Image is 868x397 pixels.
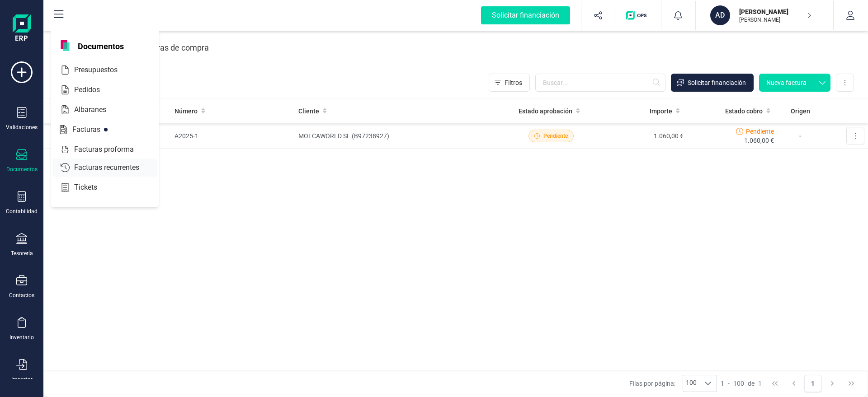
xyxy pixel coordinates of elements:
div: Validaciones [6,124,38,131]
td: MOLCAWORLD SL (B97238927) [295,123,506,149]
div: Contabilidad [6,208,38,215]
p: [PERSON_NAME] [739,7,811,16]
button: Previous Page [785,375,802,392]
button: First Page [766,375,783,392]
span: Pendiente [543,132,568,140]
span: Presupuestos [71,65,134,75]
span: Solicitar financiación [688,78,746,87]
span: Pendiente [746,127,774,136]
button: Logo de OPS [621,1,656,30]
span: Facturas proforma [71,144,150,155]
div: Inventario [9,334,34,341]
input: Buscar... [535,74,665,92]
span: Albaranes [71,104,123,115]
span: de [748,379,755,388]
div: Facturas de compra [137,36,209,60]
td: 1.060,00 € [596,123,687,149]
span: Facturas [69,124,117,135]
span: Tickets [71,182,113,193]
div: - [721,379,762,388]
img: Logo de OPS [626,11,650,20]
span: Documentos [72,40,129,51]
div: Documentos [6,166,38,173]
div: Tesorería [11,250,33,257]
p: [PERSON_NAME] [739,16,811,23]
span: Pedidos [71,84,116,95]
span: 1 [721,379,724,388]
button: AD[PERSON_NAME][PERSON_NAME] [707,1,822,30]
span: 1.060,00 € [744,136,774,145]
span: Número [175,107,198,116]
button: Solicitar financiación [470,1,581,30]
span: Facturas recurrentes [71,162,156,173]
button: Filtros [489,74,530,92]
span: Origen [791,107,810,116]
div: Importar [11,376,33,383]
div: Filas por página: [629,375,717,392]
span: Importe [650,107,672,116]
button: Last Page [843,375,860,392]
span: Filtros [505,78,522,87]
span: 100 [733,379,744,388]
p: - [781,131,819,141]
span: Estado cobro [725,107,763,116]
span: Estado aprobación [519,107,572,116]
span: Cliente [298,107,319,116]
span: 1 [758,379,762,388]
div: AD [710,5,730,25]
img: Logo Finanedi [13,14,31,43]
td: A2025-1 [171,123,295,149]
button: Solicitar financiación [671,74,754,92]
button: Page 1 [804,375,821,392]
div: Contactos [9,292,34,299]
button: Nueva factura [759,74,814,92]
span: 100 [683,375,699,392]
div: Solicitar financiación [481,6,570,24]
button: Next Page [824,375,841,392]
